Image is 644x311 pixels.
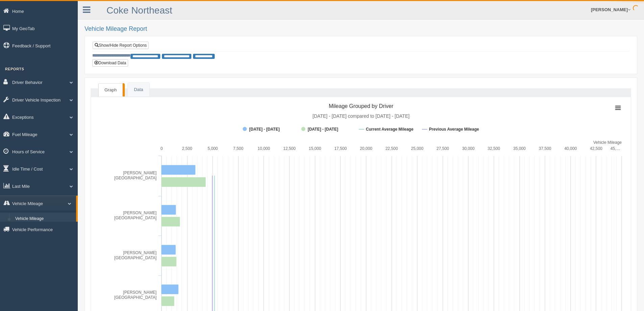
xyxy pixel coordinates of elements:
[436,146,449,151] text: 27,500
[114,256,157,260] tspan: [GEOGRAPHIC_DATA]
[114,216,157,220] tspan: [GEOGRAPHIC_DATA]
[92,59,128,67] button: Download Data
[208,146,218,151] text: 5,000
[233,146,243,151] text: 7,500
[161,146,163,151] text: 0
[429,127,479,132] tspan: Previous Average Mileage
[590,146,602,151] text: 42,500
[258,146,270,151] text: 10,000
[123,171,157,175] tspan: [PERSON_NAME]
[283,146,296,151] text: 12,500
[106,5,172,16] a: Coke Northeast
[411,146,424,151] text: 25,000
[539,146,551,151] text: 37,500
[114,176,157,180] tspan: [GEOGRAPHIC_DATA]
[123,250,157,255] tspan: [PERSON_NAME]
[488,146,500,151] text: 32,500
[462,146,475,151] text: 30,000
[513,146,526,151] text: 35,000
[329,103,393,109] tspan: Mileage Grouped by Driver
[114,295,157,300] tspan: [GEOGRAPHIC_DATA]
[564,146,577,151] text: 40,000
[611,146,620,151] tspan: 45,…
[385,146,398,151] text: 22,500
[128,83,149,97] a: Data
[12,213,76,225] a: Vehicle Mileage
[360,146,373,151] text: 20,000
[123,290,157,295] tspan: [PERSON_NAME]
[182,146,192,151] text: 2,500
[334,146,347,151] text: 17,500
[308,127,338,132] tspan: [DATE] - [DATE]
[93,42,149,49] a: Show/Hide Report Options
[85,26,637,32] h2: Vehicle Mileage Report
[98,83,123,97] a: Graph
[593,140,622,145] tspan: Vehicle Mileage
[366,127,413,132] tspan: Current Average Mileage
[123,210,157,215] tspan: [PERSON_NAME]
[249,127,280,132] tspan: [DATE] - [DATE]
[313,113,410,119] tspan: [DATE] - [DATE] compared to [DATE] - [DATE]
[309,146,321,151] text: 15,000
